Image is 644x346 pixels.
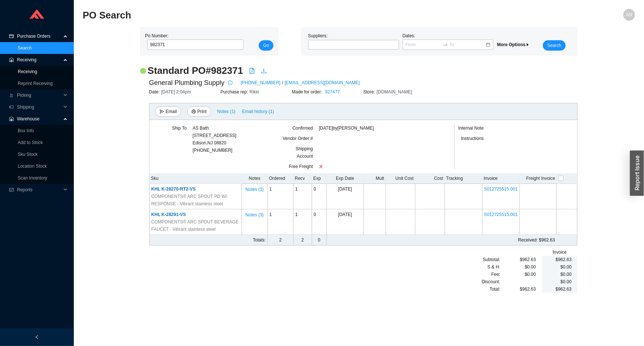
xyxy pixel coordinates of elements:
span: KHL K-28291-VS [151,212,186,217]
span: Instructions [461,136,483,141]
span: info-circle [226,80,234,85]
span: Discount: [482,278,500,285]
a: Reprint Receiving [18,81,53,86]
span: Totals: [253,237,266,243]
span: Subtotal: [483,256,500,263]
h2: Standard PO # 982371 [148,64,243,77]
div: $962.63 [548,256,572,263]
span: Search [547,42,561,49]
a: download [261,68,267,75]
div: $962.63 [500,256,536,263]
span: 1 [295,212,298,217]
span: credit-card [9,34,14,38]
a: Sku Stock [18,152,38,157]
th: Invoice [482,173,520,184]
a: 927477 [325,89,340,95]
span: [DOMAIN_NAME] [377,89,412,95]
div: $0.00 [548,263,572,271]
th: Tracking [445,173,482,184]
span: Reports [17,184,61,196]
span: Receiving [17,54,61,66]
button: Go [259,40,273,51]
td: 0 [312,235,327,246]
span: Email history (1) [242,108,274,115]
span: Warehouse [17,113,61,125]
a: Add to Stock [18,140,43,145]
span: Date: [149,89,161,95]
th: Mult [364,173,386,184]
td: 1 [268,209,293,235]
span: S & H: [488,263,500,271]
span: Purchase rep: [220,89,249,95]
span: COMPONENTS® ARC SPOUT PD W/ RESPONSE - Vibrant stainless steel [151,193,240,208]
button: info-circle [224,78,235,88]
span: Ship To [172,126,187,131]
span: / [282,79,283,86]
div: Sku [151,175,240,182]
td: 0 [312,209,327,235]
span: Purchase Orders [17,30,61,42]
td: $962.63 [364,235,557,246]
th: Recv [293,173,312,184]
td: [DATE] [327,209,364,235]
th: Notes [242,173,268,184]
span: $0.00 [525,271,536,278]
span: More Options [497,42,530,47]
span: Store: [363,89,376,95]
td: 1 [268,184,293,209]
div: $962.63 [500,285,536,293]
a: Search [18,45,32,51]
th: Ordered [268,173,293,184]
a: Receiving [18,69,37,74]
span: Print [197,108,207,115]
a: [PHONE_NUMBER] [241,79,280,86]
span: fund [9,188,14,192]
button: Notes (3) [245,185,264,191]
span: Made for order: [292,89,324,95]
td: 2 [268,235,293,246]
span: swap-right [443,42,448,47]
span: Internal Note [458,126,484,131]
span: Picking [17,89,61,101]
span: COMPONENTS® ARC SPOUT BEVERAGE FAUCET - Vibrant stainless steel [151,218,240,233]
span: to [443,42,448,47]
span: [DATE] 2:04pm [161,89,191,95]
span: Total: [490,285,500,293]
span: Received: [518,237,538,243]
span: Rikki [249,89,259,95]
button: Notes (1) [217,107,236,113]
span: Vendor Order # [283,136,313,141]
span: 1 [295,186,298,192]
span: download [261,68,267,74]
div: Po Number: [145,32,241,51]
th: Cost [415,173,445,184]
div: AS Bath [STREET_ADDRESS] Edison , NJ 08820 [193,124,237,147]
th: Unit Cost [386,173,415,184]
button: Search [543,40,566,51]
th: Freight Invoice [520,173,557,184]
div: $0.00 [500,263,536,271]
span: Go [263,42,269,49]
a: Scan Inventory [18,175,47,181]
span: KHL K-28270-RT2-VS [151,186,196,192]
span: printer [192,109,196,114]
span: Confirmed [293,126,313,131]
span: Shipping [17,101,61,113]
div: [PHONE_NUMBER] [193,124,237,154]
button: sendEmail [155,106,181,117]
a: file-pdf [249,68,255,75]
input: From [406,41,441,48]
span: AN [626,9,633,21]
div: Dates: [401,32,495,51]
span: $0.00 [561,279,572,284]
span: Notes ( 3 ) [245,186,264,193]
th: Exp Date [327,173,364,184]
button: Email history (1) [242,106,275,117]
span: Free Freight [289,164,313,169]
span: Email [166,108,177,115]
th: Exp [312,173,327,184]
span: file-pdf [249,68,255,74]
button: printerPrint [187,106,211,117]
div: Suppliers: [306,32,401,51]
span: [DATE] by [PERSON_NAME] [319,124,374,132]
